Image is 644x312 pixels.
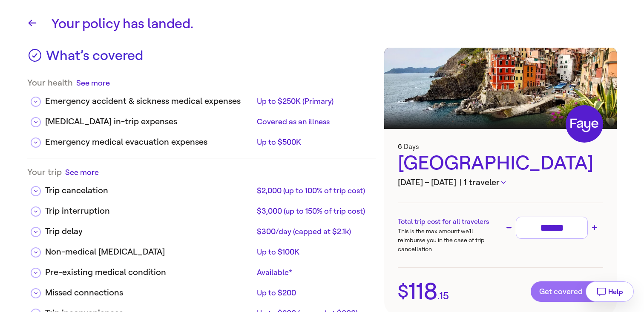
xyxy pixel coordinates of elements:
div: Covered as an illness [257,117,369,127]
span: 118 [408,280,437,303]
button: | 1 traveler [460,176,506,189]
h1: Your policy has landed. [51,14,617,34]
div: Your health [27,77,376,88]
div: $3,000 (up to 150% of trip cost) [257,206,369,216]
button: See more [76,77,110,88]
button: Help [586,281,634,302]
button: Decrease trip cost [504,223,514,233]
div: Missed connectionsUp to $200 [27,280,376,300]
p: This is the max amount we’ll reimburse you in the case of trip cancellation [398,227,500,254]
div: Missed connections [45,286,253,299]
div: Non-medical [MEDICAL_DATA] [45,246,253,258]
div: Trip cancelation$2,000 (up to 100% of trip cost) [27,177,376,198]
h3: Total trip cost for all travelers [398,217,500,227]
div: Trip interruption$3,000 (up to 150% of trip cost) [27,198,376,218]
button: Increase trip cost [589,223,600,233]
div: Available* [257,267,369,278]
div: Emergency accident & sickness medical expensesUp to $250K (Primary) [27,88,376,109]
div: Up to $100K [257,247,369,257]
span: Get covered [539,287,595,296]
button: See more [65,167,99,177]
div: Non-medical [MEDICAL_DATA]Up to $100K [27,239,376,259]
div: Your trip [27,167,376,177]
div: $2,000 (up to 100% of trip cost) [257,186,369,196]
div: Emergency medical evacuation expensesUp to $500K [27,129,376,149]
div: Up to $200 [257,288,369,298]
div: Pre-existing medical condition [45,266,253,279]
div: Emergency medical evacuation expenses [45,136,253,149]
div: [MEDICAL_DATA] in-trip expensesCovered as an illness [27,109,376,129]
div: Up to $500K [257,137,369,147]
input: Trip cost [520,220,584,235]
h3: [DATE] – [DATE] [398,176,603,189]
div: Pre-existing medical conditionAvailable* [27,259,376,280]
div: Trip interruption [45,205,253,218]
div: $300/day (capped at $2.1k) [257,226,369,237]
h3: 6 Days [398,143,603,151]
div: Emergency accident & sickness medical expenses [45,95,253,108]
div: Up to $250K (Primary) [257,96,369,106]
div: [GEOGRAPHIC_DATA] [398,151,603,176]
div: Trip delay [45,225,253,238]
span: 15 [440,291,449,301]
span: . [437,291,440,301]
h3: What’s covered [46,48,143,69]
div: Trip cancelation [45,184,253,197]
div: Trip delay$300/day (capped at $2.1k) [27,218,376,239]
div: [MEDICAL_DATA] in-trip expenses [45,115,253,128]
span: Help [608,288,623,296]
button: Get covered [531,281,603,302]
span: $ [398,283,408,301]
